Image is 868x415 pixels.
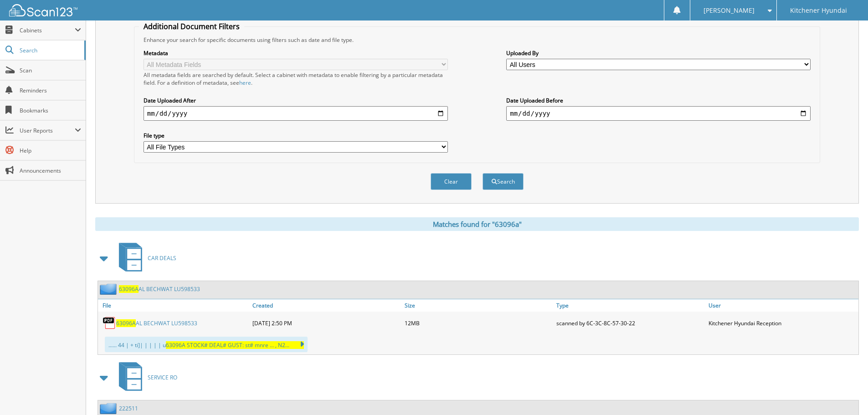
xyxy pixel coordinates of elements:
div: Kitchener Hyundai Reception [706,314,858,332]
a: here [239,79,251,87]
div: Enhance your search for specific documents using filters such as date and file type. [139,36,815,44]
input: end [506,106,811,121]
a: File [98,299,250,312]
div: 12MB [402,314,555,332]
label: File type [144,132,448,139]
input: start [144,106,448,121]
span: Bookmarks [20,107,81,114]
span: 63096A [116,319,136,327]
span: Scan [20,67,81,74]
button: Search [483,173,524,190]
span: Help [20,147,81,154]
r: 63096A STOCK# DEAL# GUST: st# mnre ... , N2... [166,341,304,349]
div: Matches found for "63096a" [95,217,859,231]
button: Clear [431,173,472,190]
a: Size [402,299,555,312]
a: 63096AAL BECHWAT LU598533 [116,319,197,327]
span: CAR DEALS [148,254,176,262]
div: ...... 44 | + ti]| | | | | u [105,337,308,352]
img: scan123-logo-white.svg [9,4,77,16]
span: Reminders [20,87,81,94]
label: Metadata [144,49,448,57]
a: 63096AAL BECHWAT LU598533 [119,285,200,293]
span: Cabinets [20,26,75,34]
img: folder2.png [100,403,119,414]
span: Kitchener Hyundai [790,8,847,13]
div: scanned by 6C-3C-8C-57-30-22 [554,314,706,332]
img: folder2.png [100,283,119,295]
span: SERVICE RO [148,374,177,381]
img: PDF.png [103,316,116,330]
span: 63096A [119,285,139,293]
span: [PERSON_NAME] [704,8,755,13]
span: Search [20,46,80,54]
a: 222511 [119,405,138,412]
div: All metadata fields are searched by default. Select a cabinet with metadata to enable filtering b... [144,71,448,87]
a: User [706,299,858,312]
div: [DATE] 2:50 PM [250,314,402,332]
legend: Additional Document Filters [139,21,244,31]
a: Type [554,299,706,312]
span: User Reports [20,127,75,134]
a: CAR DEALS [113,240,176,276]
label: Date Uploaded After [144,97,448,104]
a: SERVICE RO [113,359,177,395]
label: Date Uploaded Before [506,97,811,104]
a: Created [250,299,402,312]
iframe: Chat Widget [822,371,868,415]
label: Uploaded By [506,49,811,57]
span: Announcements [20,167,81,174]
